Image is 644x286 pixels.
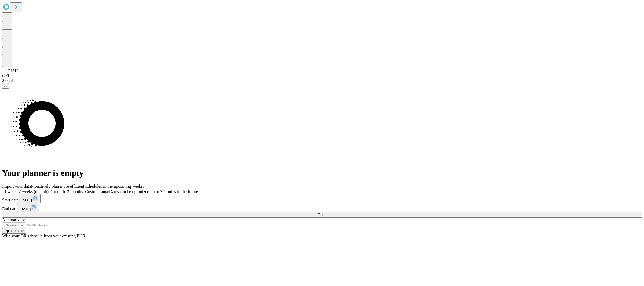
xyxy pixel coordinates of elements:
span: Alternatively [2,218,25,222]
span: 1 month [51,189,65,194]
button: Fetch [2,212,642,218]
button: [DATE] [17,203,39,212]
span: Proactively plan more efficient schedules in the upcoming weeks. [31,184,144,189]
span: 2 weeks (default) [19,189,49,194]
div: Start date [2,194,642,203]
button: A [2,83,9,89]
span: Custom range [85,189,109,194]
span: Import your data [2,184,31,189]
div: GEI [2,73,642,78]
h1: Your planner is empty [2,168,642,178]
div: End date [2,203,642,212]
button: [DATE] [19,194,41,203]
button: Upload a file [2,228,26,234]
span: Fetch [317,213,326,217]
span: Dates can be optimized up to 3 months in the future. [109,189,199,194]
span: [DATE] [19,207,31,211]
span: A [4,84,7,88]
span: 3 months [67,189,83,194]
span: With your OR schedule from your existing EHR [2,234,85,238]
div: 2.0.241 [2,78,642,83]
span: 1 week [4,189,17,194]
span: [DATE] [21,198,32,202]
span: GJSH [8,68,18,73]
